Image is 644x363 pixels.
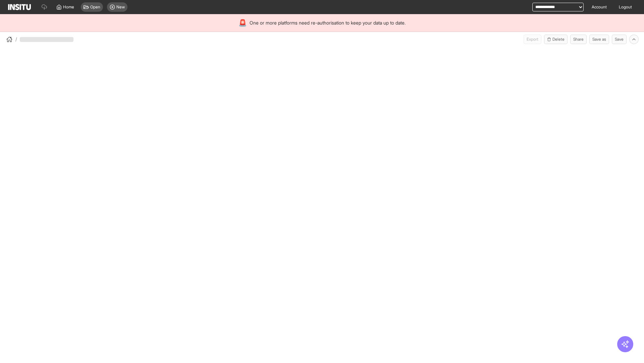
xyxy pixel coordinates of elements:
[612,35,627,44] button: Save
[8,4,31,10] img: Logo
[570,35,587,44] button: Share
[15,36,17,43] span: /
[524,35,541,44] button: Export
[63,4,74,10] span: Home
[116,4,125,10] span: New
[589,35,609,44] button: Save as
[5,35,17,43] button: /
[524,35,541,44] span: Can currently only export from Insights reports.
[544,35,568,44] button: Delete
[250,19,406,26] span: One or more platforms need re-authorisation to keep your data up to date.
[90,4,100,10] span: Open
[238,18,247,28] div: 🚨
